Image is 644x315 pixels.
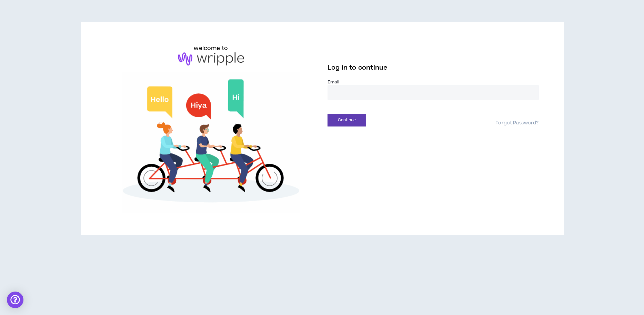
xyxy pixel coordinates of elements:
button: Continue [328,114,366,126]
div: Open Intercom Messenger [7,292,23,308]
span: Log in to continue [328,63,388,72]
label: Email [328,79,539,85]
img: logo-brand.png [178,52,244,65]
img: Welcome to Wripple [105,72,317,213]
h6: welcome to [194,44,228,52]
a: Forgot Password? [495,120,539,126]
